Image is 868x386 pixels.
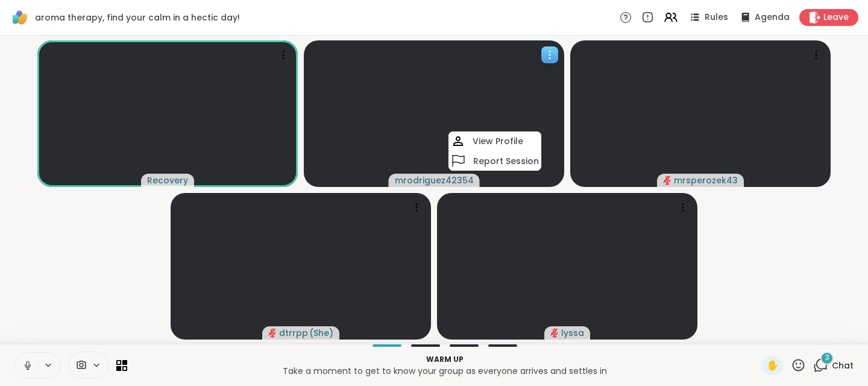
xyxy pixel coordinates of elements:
span: dtrrpp [279,327,308,339]
span: Rules [705,11,728,24]
p: Warm up [134,354,755,365]
span: mrsperozek43 [674,174,738,186]
span: Agenda [755,11,790,24]
span: mrodriguez42354 [395,174,474,186]
span: lyssa [561,327,584,339]
span: Recovery [147,174,188,186]
h4: View Profile [473,135,523,147]
img: ShareWell Logomark [10,7,30,28]
span: audio-muted [268,329,277,337]
p: Take a moment to get to know your group as everyone arrives and settles in [134,365,755,377]
h4: Report Session [473,155,539,167]
span: audio-muted [663,176,671,185]
span: ( She ) [309,327,333,339]
span: Leave [823,11,849,24]
span: 3 [825,353,829,363]
span: aroma therapy, find your calm in a hectic day! [35,11,240,24]
span: ✋ [767,358,779,373]
span: Chat [832,359,854,372]
span: audio-muted [550,329,559,337]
